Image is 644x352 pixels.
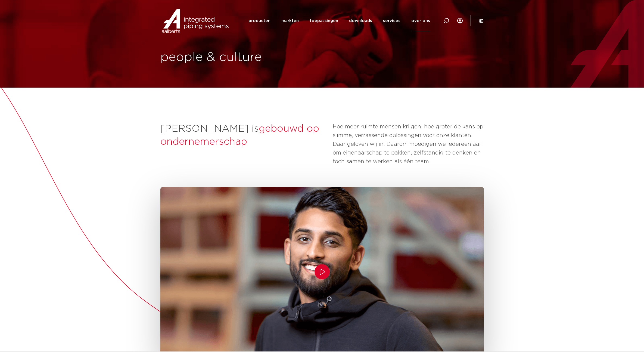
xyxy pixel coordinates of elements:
[383,10,400,31] a: services
[457,10,463,32] div: my IPS
[160,124,319,147] span: gebouwd op ondernemerschap
[281,10,299,31] a: markten
[411,10,430,31] a: over ons
[160,122,327,149] h2: [PERSON_NAME] is
[160,49,319,66] h1: people & culture
[333,122,484,166] p: Hoe meer ruimte mensen krijgen, hoe groter de kans op slimme, verrassende oplossingen voor onze k...
[248,10,430,31] nav: Menu
[310,10,338,31] a: toepassingen
[315,264,330,279] button: Play/Pause
[349,10,372,31] a: downloads
[248,10,270,31] a: producten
